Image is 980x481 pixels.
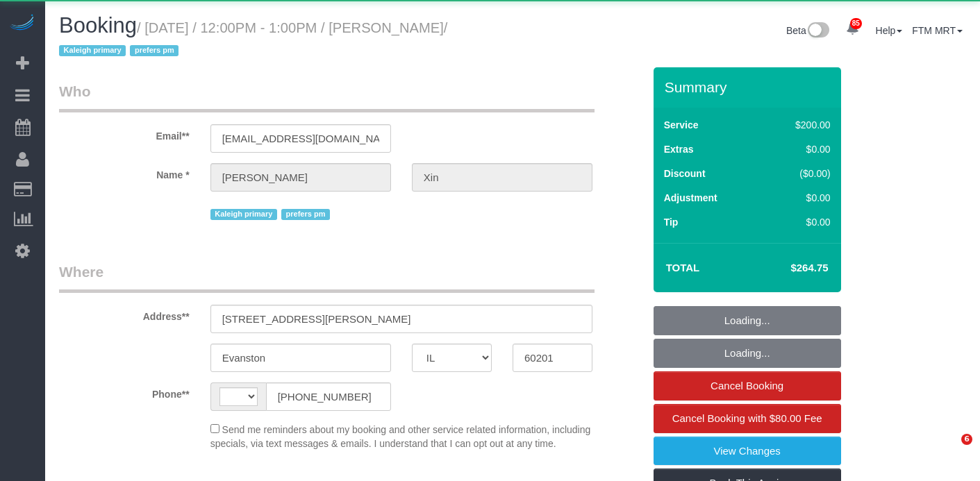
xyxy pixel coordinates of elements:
a: Cancel Booking with $80.00 Fee [654,404,841,433]
input: First Name** [210,163,391,192]
legend: Who [59,81,595,112]
span: prefers pm [130,45,178,56]
iframe: Intercom live chat [933,434,966,467]
a: Help [876,25,903,36]
a: Cancel Booking [654,371,841,400]
label: Extras [664,142,694,156]
img: New interface [806,22,829,40]
span: Kaleigh primary [210,209,277,220]
span: Send me reminders about my booking and other service related information, including specials, via... [210,424,591,449]
a: 85 [839,14,866,44]
small: / [DATE] / 12:00PM - 1:00PM / [PERSON_NAME] [59,20,447,59]
label: Discount [664,167,706,180]
a: Beta [786,25,829,36]
a: View Changes [654,437,841,466]
div: $0.00 [766,215,831,229]
h4: $264.75 [749,262,828,274]
span: 85 [850,18,862,29]
img: Automaid Logo [8,14,36,33]
label: Name * [49,163,200,182]
input: Zip Code** [513,344,592,372]
span: 6 [961,434,972,445]
span: Booking [59,13,137,37]
label: Adjustment [664,191,717,205]
strong: Total [666,262,700,273]
div: $0.00 [766,191,831,205]
div: ($0.00) [766,167,831,180]
span: Kaleigh primary [59,45,126,56]
input: Last Name* [412,163,592,192]
a: FTM MRT [912,25,963,36]
h3: Summary [665,79,834,95]
label: Tip [664,215,679,229]
span: Cancel Booking with $80.00 Fee [672,412,822,424]
legend: Where [59,262,595,293]
label: Service [664,118,699,132]
div: $200.00 [766,118,831,132]
div: $0.00 [766,142,831,156]
span: prefers pm [281,209,330,220]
